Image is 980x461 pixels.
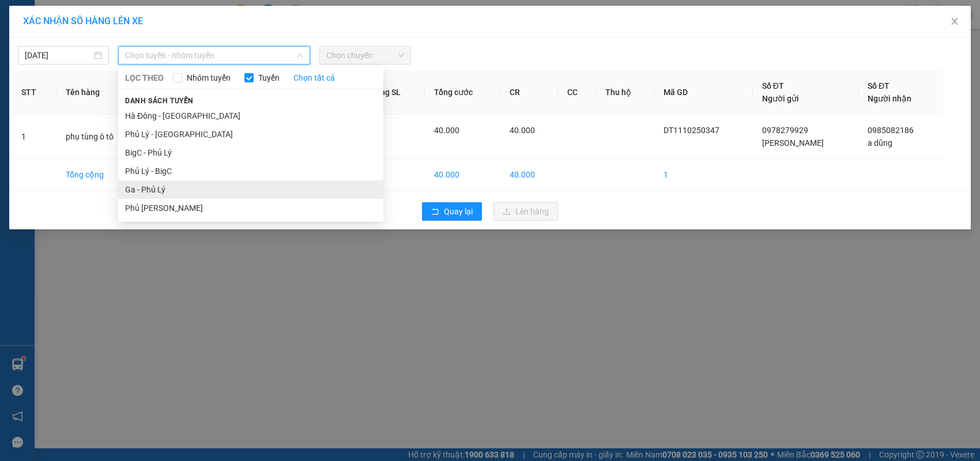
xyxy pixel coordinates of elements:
[23,16,143,27] span: XÁC NHẬN SỐ HÀNG LÊN XE
[654,159,752,191] td: 1
[434,126,459,135] span: 40.000
[868,94,911,103] span: Người nhận
[500,70,558,115] th: CR
[762,126,808,135] span: 0978279929
[56,159,144,191] td: Tổng cộng
[182,71,235,84] span: Nhóm tuyến
[293,71,335,84] a: Chọn tất cả
[664,126,719,135] span: DT1110250347
[938,6,971,38] button: Close
[596,70,655,115] th: Thu hộ
[125,71,164,84] span: LỌC THEO
[118,180,383,199] li: Ga - Phủ Lý
[7,50,107,90] span: Chuyển phát nhanh: [GEOGRAPHIC_DATA] - [GEOGRAPHIC_DATA]
[425,159,500,191] td: 40.000
[362,159,425,191] td: 1
[118,125,383,143] li: Phủ Lý - [GEOGRAPHIC_DATA]
[762,94,799,103] span: Người gửi
[10,9,104,47] strong: CÔNG TY TNHH DỊCH VỤ DU LỊCH THỜI ĐẠI
[654,70,752,115] th: Mã GD
[762,81,784,90] span: Số ĐT
[326,47,404,64] span: Chọn chuyến
[950,17,959,26] span: close
[868,138,892,148] span: a dũng
[12,115,56,159] td: 1
[108,77,176,89] span: DT1110250347
[297,52,304,59] span: down
[12,70,56,115] th: STT
[510,126,535,135] span: 40.000
[868,126,914,135] span: 0985082186
[500,159,558,191] td: 40.000
[118,199,383,217] li: Phủ [PERSON_NAME]
[56,115,144,159] td: phụ tùng ô tô
[362,70,425,115] th: Tổng SL
[762,138,824,148] span: [PERSON_NAME]
[25,49,92,62] input: 11/10/2025
[125,47,303,64] span: Chọn tuyến - nhóm tuyến
[118,96,201,106] span: Danh sách tuyến
[558,70,596,115] th: CC
[254,71,284,84] span: Tuyến
[422,202,482,221] button: rollbackQuay lại
[56,70,144,115] th: Tên hàng
[868,81,889,90] span: Số ĐT
[118,107,383,125] li: Hà Đông - [GEOGRAPHIC_DATA]
[493,202,558,221] button: uploadLên hàng
[118,143,383,162] li: BigC - Phủ Lý
[425,70,500,115] th: Tổng cước
[431,207,439,217] span: rollback
[4,41,6,100] img: logo
[118,162,383,180] li: Phủ Lý - BigC
[444,205,473,218] span: Quay lại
